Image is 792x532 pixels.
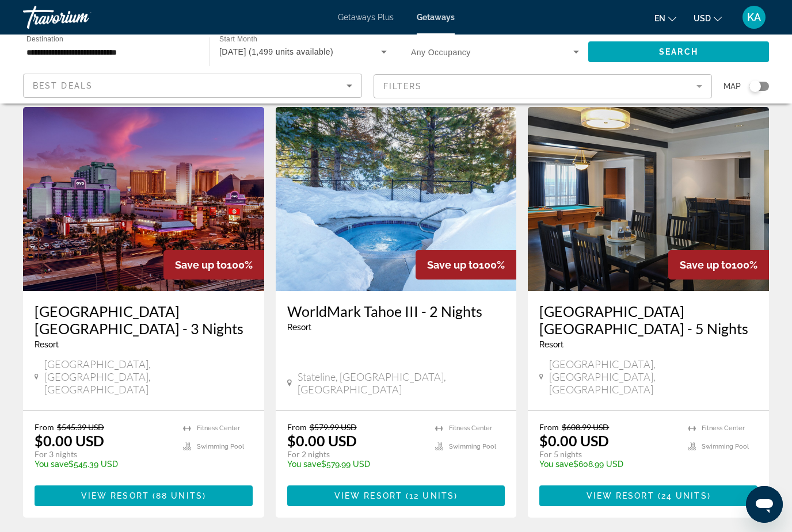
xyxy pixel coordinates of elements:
[659,47,698,56] span: Search
[57,422,104,432] span: $545.39 USD
[310,422,357,432] span: $579.99 USD
[163,250,264,280] div: 100%
[409,491,454,500] span: 12 units
[549,358,757,396] span: [GEOGRAPHIC_DATA], [GEOGRAPHIC_DATA], [GEOGRAPHIC_DATA]
[694,14,711,23] span: USD
[668,250,769,280] div: 100%
[35,303,253,337] a: [GEOGRAPHIC_DATA] [GEOGRAPHIC_DATA] - 3 Nights
[33,81,93,90] span: Best Deals
[449,424,492,432] span: Fitness Center
[287,449,424,460] p: For 2 nights
[197,443,244,450] span: Swimming Pool
[724,78,741,94] span: Map
[588,41,769,62] button: Search
[149,491,206,500] span: ( )
[562,422,609,432] span: $608.99 USD
[427,259,479,271] span: Save up to
[175,259,227,271] span: Save up to
[287,460,321,469] span: You save
[411,48,471,57] span: Any Occupancy
[702,443,749,450] span: Swimming Pool
[654,14,665,23] span: en
[539,449,676,460] p: For 5 nights
[661,491,707,500] span: 24 units
[26,35,63,43] span: Destination
[338,13,394,22] a: Getaways Plus
[539,460,676,469] p: $608.99 USD
[35,449,172,460] p: For 3 nights
[449,443,496,450] span: Swimming Pool
[35,432,104,449] p: $0.00 USD
[219,47,333,56] span: [DATE] (1,499 units available)
[298,370,505,396] span: Stateline, [GEOGRAPHIC_DATA], [GEOGRAPHIC_DATA]
[35,460,68,469] span: You save
[35,460,172,469] p: $545.39 USD
[197,424,240,432] span: Fitness Center
[654,491,711,500] span: ( )
[680,259,732,271] span: Save up to
[416,250,516,280] div: 100%
[539,485,757,506] button: View Resort(24 units)
[33,79,352,93] mat-select: Sort by
[287,422,307,432] span: From
[694,10,722,26] button: Change currency
[35,340,59,349] span: Resort
[539,340,563,349] span: Resort
[287,323,311,332] span: Resort
[44,358,253,396] span: [GEOGRAPHIC_DATA], [GEOGRAPHIC_DATA], [GEOGRAPHIC_DATA]
[539,432,609,449] p: $0.00 USD
[739,5,769,29] button: User Menu
[334,491,402,500] span: View Resort
[81,491,149,500] span: View Resort
[539,460,573,469] span: You save
[35,485,253,506] button: View Resort(88 units)
[374,74,713,99] button: Filter
[402,491,458,500] span: ( )
[539,422,559,432] span: From
[287,485,505,506] button: View Resort(12 units)
[528,107,769,291] img: RM79I01X.jpg
[417,13,455,22] a: Getaways
[287,432,357,449] p: $0.00 USD
[287,460,424,469] p: $579.99 USD
[654,10,676,26] button: Change language
[587,491,654,500] span: View Resort
[276,107,517,291] img: 2625O01X.jpg
[23,2,138,32] a: Travorium
[746,486,783,523] iframe: Кнопка запуска окна обмена сообщениями
[287,303,505,320] a: WorldMark Tahoe III - 2 Nights
[539,303,757,337] a: [GEOGRAPHIC_DATA] [GEOGRAPHIC_DATA] - 5 Nights
[747,12,761,23] span: KA
[219,36,257,43] span: Start Month
[156,491,203,500] span: 88 units
[23,107,264,291] img: RM79E01X.jpg
[702,424,745,432] span: Fitness Center
[35,422,54,432] span: From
